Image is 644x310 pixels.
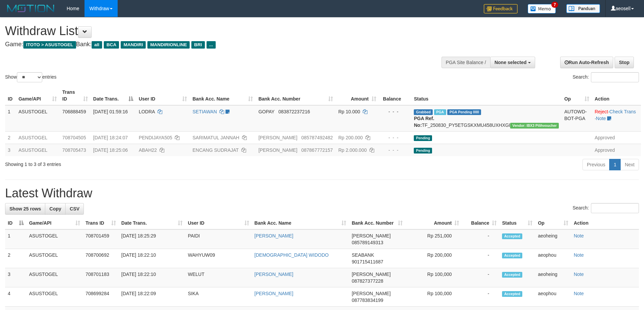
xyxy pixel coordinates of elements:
[405,268,462,287] td: Rp 100,000
[185,229,252,249] td: PAIDI
[414,109,433,115] span: Grabbed
[258,109,274,114] span: GOPAY
[566,4,600,13] img: panduan.png
[510,123,559,129] span: Vendor URL: https://payment5.1velocity.biz
[442,57,490,68] div: PGA Site Balance /
[91,86,136,105] th: Date Trans.: activate to sort column descending
[93,147,128,153] span: [DATE] 18:25:06
[5,105,16,132] td: 1
[139,109,154,114] span: LODRA
[190,86,256,105] th: Bank Acc. Name: activate to sort column ascending
[462,268,499,287] td: -
[462,229,499,249] td: -
[338,147,367,153] span: Rp 2.000.000
[502,272,522,278] span: Accepted
[582,159,610,170] a: Previous
[93,135,128,140] span: [DATE] 18:24:07
[414,116,434,128] b: PGA Ref. No:
[620,159,639,170] a: Next
[592,86,641,105] th: Action
[185,268,252,287] td: WELUT
[23,41,76,49] span: ITOTO > ASUSTOGEL
[562,86,592,105] th: Op: activate to sort column ascending
[255,233,293,238] a: [PERSON_NAME]
[592,131,641,144] td: Approved
[411,105,562,132] td: TF_250830_PY5ETGSKXMU458UXHXGI
[255,272,293,277] a: [PERSON_NAME]
[26,217,83,229] th: Game/API: activate to sort column ascending
[5,24,423,38] h1: Withdraw List
[16,105,60,132] td: ASUSTOGEL
[574,291,584,296] a: Note
[185,249,252,268] td: WAHYUW09
[279,109,310,114] span: Copy 083872237216 to clipboard
[17,72,42,82] select: Showentries
[462,287,499,307] td: -
[609,159,621,170] a: 1
[591,72,639,82] input: Search:
[338,135,363,140] span: Rp 200.000
[92,41,102,49] span: all
[5,217,26,229] th: ID: activate to sort column descending
[83,268,119,287] td: 708701183
[405,249,462,268] td: Rp 200,000
[573,72,639,82] label: Search:
[256,86,335,105] th: Bank Acc. Number: activate to sort column ascending
[5,229,26,249] td: 1
[5,72,56,82] label: Show entries
[258,147,297,153] span: [PERSON_NAME]
[104,41,119,49] span: BCA
[207,41,216,49] span: ...
[528,4,556,13] img: Button%20Memo.svg
[352,291,390,296] span: [PERSON_NAME]
[502,253,522,258] span: Accepted
[49,206,61,212] span: Copy
[258,135,297,140] span: [PERSON_NAME]
[119,229,185,249] td: [DATE] 18:25:29
[490,57,535,68] button: None selected
[338,109,360,114] span: Rp 10.000
[535,249,571,268] td: aeophou
[5,131,16,144] td: 2
[414,148,432,153] span: Pending
[562,105,592,132] td: AUTOWD-BOT-PGA
[352,272,390,277] span: [PERSON_NAME]
[349,217,405,229] th: Bank Acc. Number: activate to sort column ascending
[62,147,86,153] span: 708705473
[571,217,639,229] th: Action
[119,217,185,229] th: Date Trans.: activate to sort column ascending
[405,217,462,229] th: Amount: activate to sort column ascending
[610,109,636,114] a: Check Trans
[192,109,217,114] a: SETIAWAN
[62,135,86,140] span: 708704505
[462,249,499,268] td: -
[484,4,518,13] img: Feedback.jpg
[139,135,172,140] span: PENDIJAYA505
[352,233,390,238] span: [PERSON_NAME]
[192,147,238,153] a: ENCANG SUDRAJAT
[592,144,641,156] td: Approved
[502,233,522,239] span: Accepted
[502,291,522,297] span: Accepted
[65,203,84,215] a: CSV
[16,144,60,156] td: ASUSTOGEL
[447,109,481,115] span: PGA Pending
[139,147,157,153] span: ABAH22
[382,147,409,153] div: - - -
[499,217,535,229] th: Status: activate to sort column ascending
[535,217,571,229] th: Op: activate to sort column ascending
[352,259,383,264] span: Copy 901715411687 to clipboard
[615,57,634,68] a: Stop
[26,287,83,307] td: ASUSTOGEL
[596,116,606,121] a: Note
[93,109,128,114] span: [DATE] 01:59:16
[301,135,333,140] span: Copy 085787492482 to clipboard
[573,203,639,213] label: Search:
[83,249,119,268] td: 708700692
[405,229,462,249] td: Rp 251,000
[119,287,185,307] td: [DATE] 18:22:09
[535,287,571,307] td: aeophou
[5,41,423,48] h4: Game: Bank:
[136,86,190,105] th: User ID: activate to sort column ascending
[62,109,86,114] span: 706888459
